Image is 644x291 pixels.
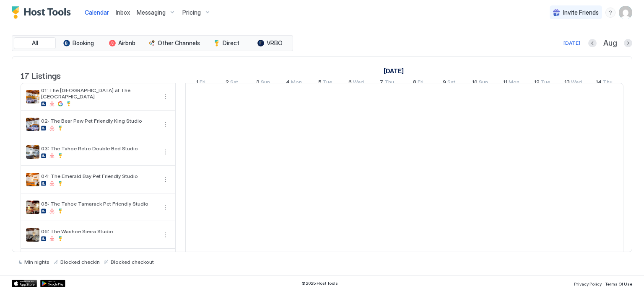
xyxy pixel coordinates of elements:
[479,79,488,88] span: Sun
[323,79,332,88] span: Tue
[85,8,109,17] a: Calendar
[596,79,602,88] span: 14
[182,9,201,16] span: Pricing
[413,79,416,88] span: 8
[41,87,157,100] span: 01: The [GEOGRAPHIC_DATA] at The [GEOGRAPHIC_DATA]
[223,39,239,47] span: Direct
[443,79,446,88] span: 9
[470,77,490,89] a: August 10, 2025
[594,77,615,89] a: August 14, 2025
[26,173,39,186] div: listing image
[534,79,540,88] span: 12
[160,119,170,129] button: More options
[605,8,615,18] div: menu
[160,202,170,212] button: More options
[603,79,613,88] span: Thu
[194,77,208,89] a: August 1, 2025
[603,39,617,48] span: Aug
[605,279,632,288] a: Terms Of Use
[12,280,37,287] a: App Store
[116,8,130,17] a: Inbox
[261,79,270,88] span: Sun
[160,175,170,185] div: menu
[501,77,522,89] a: August 11, 2025
[160,175,170,185] button: More options
[574,281,602,286] span: Privacy Policy
[41,201,157,207] span: 05: The Tahoe Tamarack Pet Friendly Studio
[85,9,109,16] span: Calendar
[14,37,56,49] button: All
[223,77,240,89] a: August 2, 2025
[26,228,39,242] div: listing image
[111,259,154,265] span: Blocked checkout
[118,39,135,47] span: Airbnb
[441,77,457,89] a: August 9, 2025
[346,77,366,89] a: August 6, 2025
[12,6,75,19] div: Host Tools Logo
[382,65,406,77] a: August 1, 2025
[624,39,632,47] button: Next month
[249,37,291,49] button: VRBO
[41,145,157,152] span: 03: The Tahoe Retro Double Bed Studio
[418,79,423,88] span: Fri
[284,77,304,89] a: August 4, 2025
[564,79,570,88] span: 13
[160,119,170,129] div: menu
[160,230,170,240] div: menu
[254,77,272,89] a: August 3, 2025
[160,92,170,102] button: More options
[158,39,200,47] span: Other Channels
[267,39,283,47] span: VRBO
[291,79,302,88] span: Mon
[378,77,396,89] a: August 7, 2025
[160,202,170,212] div: menu
[137,9,166,16] span: Messaging
[160,147,170,157] div: menu
[411,77,426,89] a: August 8, 2025
[619,6,632,19] div: User profile
[503,79,507,88] span: 11
[26,201,39,214] div: listing image
[574,279,602,288] a: Privacy Policy
[562,38,582,48] button: [DATE]
[41,118,157,124] span: 02: The Bear Paw Pet Friendly King Studio
[145,37,204,49] button: Other Channels
[384,79,394,88] span: Thu
[256,79,260,88] span: 3
[563,9,599,16] span: Invite Friends
[562,77,584,89] a: August 13, 2025
[41,173,157,179] span: 04: The Emerald Bay Pet Friendly Studio
[196,79,198,88] span: 1
[73,39,94,47] span: Booking
[21,69,61,81] span: 17 Listings
[57,37,99,49] button: Booking
[41,228,157,234] span: 06: The Washoe Sierra Studio
[380,79,383,88] span: 7
[316,77,334,89] a: August 5, 2025
[541,79,550,88] span: Tue
[286,79,290,88] span: 4
[318,79,322,88] span: 5
[472,79,478,88] span: 10
[32,39,38,47] span: All
[205,37,247,49] button: Direct
[60,259,100,265] span: Blocked checkin
[160,147,170,157] button: More options
[226,79,229,88] span: 2
[160,92,170,102] div: menu
[230,79,238,88] span: Sat
[26,90,39,103] div: listing image
[12,35,293,51] div: tab-group
[101,37,143,49] button: Airbnb
[605,281,632,286] span: Terms Of Use
[509,79,519,88] span: Mon
[447,79,455,88] span: Sat
[571,79,582,88] span: Wed
[301,281,338,286] span: © 2025 Host Tools
[160,230,170,240] button: More options
[116,9,130,16] span: Inbox
[40,280,65,287] a: Google Play Store
[588,39,597,47] button: Previous month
